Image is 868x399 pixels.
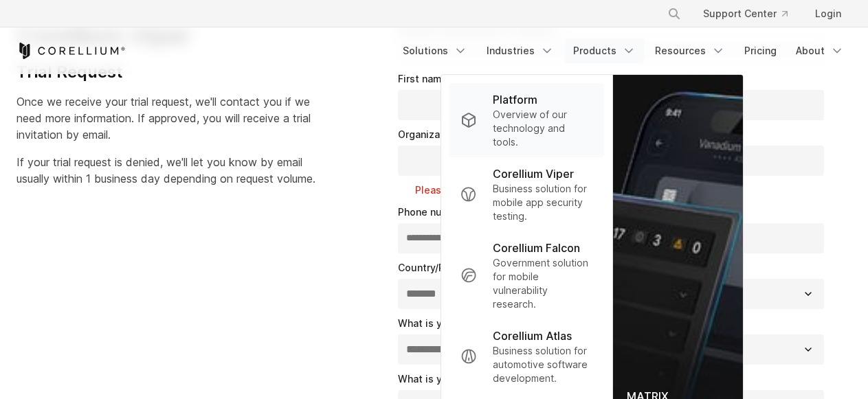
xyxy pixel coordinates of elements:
a: Pricing [736,38,785,63]
a: Corellium Atlas Business solution for automotive software development. [449,319,603,394]
a: About [788,38,852,63]
p: Platform [493,91,537,108]
a: Industries [478,38,562,63]
span: First name [398,73,448,84]
p: Business solution for automotive software development. [493,344,592,385]
a: Solutions [394,38,476,63]
a: Platform Overview of our technology and tools. [449,83,603,157]
p: Corellium Falcon [493,240,580,256]
button: Search [662,1,687,26]
span: Organization name [398,128,487,140]
div: Navigation Menu [651,1,852,26]
p: Business solution for mobile app security testing. [493,182,592,223]
label: Please complete this required field. [415,183,830,197]
p: Corellium Atlas [493,328,572,344]
a: Support Center [692,1,799,26]
span: Once we receive your trial request, we'll contact you if we need more information. If approved, y... [16,95,311,141]
div: Navigation Menu [394,38,852,63]
a: Resources [647,38,733,63]
a: Corellium Falcon Government solution for mobile vulnerability research. [449,231,603,319]
span: If your trial request is denied, we'll let you know by email usually within 1 business day depend... [16,155,315,185]
span: Phone number [398,206,467,218]
a: Corellium Viper Business solution for mobile app security testing. [449,157,603,231]
p: Government solution for mobile vulnerability research. [493,256,592,311]
span: What is your industry? [398,317,505,329]
a: Login [804,1,852,26]
p: Overview of our technology and tools. [493,108,592,149]
span: What is your role? [398,373,485,385]
span: Country/Region [398,262,471,273]
a: Products [565,38,644,63]
a: Corellium Home [16,43,126,59]
p: Corellium Viper [493,166,574,182]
